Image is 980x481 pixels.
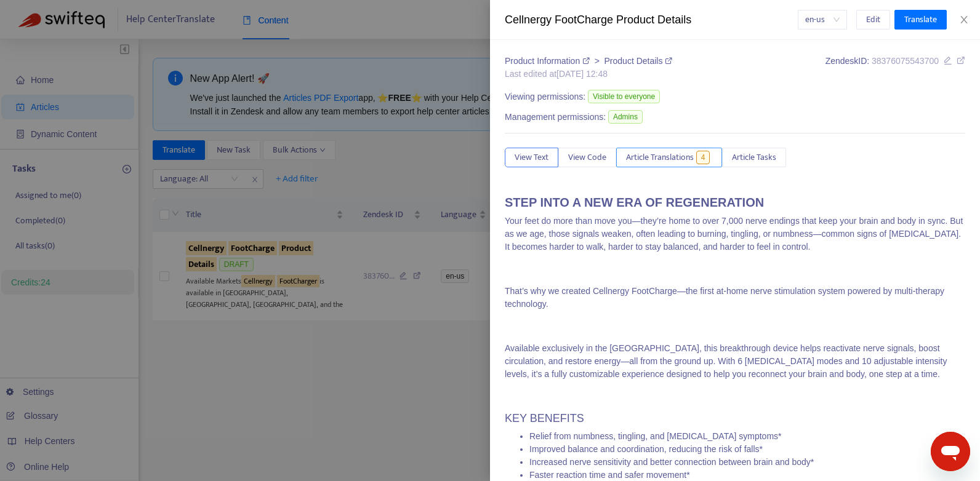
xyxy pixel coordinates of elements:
[931,432,970,471] iframe: Button to launch messaging window
[529,443,965,456] li: Improved balance and coordination, reducing the risk of falls*
[515,151,548,164] span: View Text
[955,14,973,26] button: Close
[604,56,673,66] a: Product Details
[872,56,939,66] span: 38376075543700
[505,12,798,28] div: Cellnergy FootCharge Product Details
[626,151,694,164] span: Article Translations
[505,342,965,381] p: Available exclusively in the [GEOGRAPHIC_DATA], this breakthrough device helps reactivate nerve s...
[505,412,584,424] span: KEY BENEFITS
[505,196,764,209] strong: STEP INTO A NEW ERA OF REGENERATION
[529,456,965,469] li: Increased nerve sensitivity and better connection between brain and body*
[505,90,585,103] span: Viewing permissions:
[505,68,672,81] div: Last edited at [DATE] 12:48
[866,13,880,26] span: Edit
[856,10,890,30] button: Edit
[959,15,969,25] span: close
[529,430,965,443] li: Relief from numbness, tingling, and [MEDICAL_DATA] symptoms*
[568,151,606,164] span: View Code
[505,56,592,66] a: Product Information
[894,10,947,30] button: Translate
[608,110,643,124] span: Admins
[505,55,672,68] div: >
[732,151,776,164] span: Article Tasks
[505,215,965,253] p: Your feet do more than move you—they’re home to over 7,000 nerve endings that keep your brain and...
[825,55,965,81] div: Zendesk ID:
[696,151,710,164] span: 4
[805,10,840,29] span: en-us
[505,111,606,124] span: Management permissions:
[722,148,786,167] button: Article Tasks
[558,148,616,167] button: View Code
[505,285,965,311] p: That’s why we created Cellnergy FootCharge—the first at-home nerve stimulation system powered by ...
[505,148,558,167] button: View Text
[588,90,660,103] span: Visible to everyone
[616,148,722,167] button: Article Translations4
[904,13,937,26] span: Translate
